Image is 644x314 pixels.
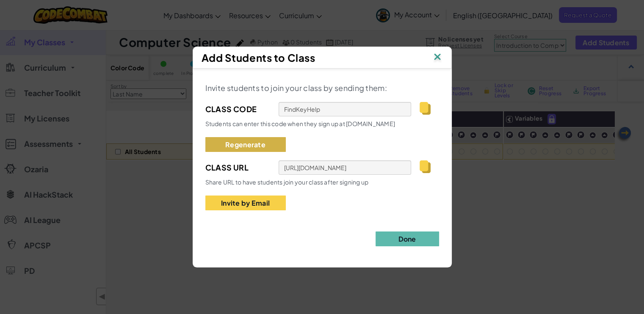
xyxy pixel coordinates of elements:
span: Invite students to join your class by sending them: [205,83,387,93]
button: Done [376,231,439,246]
button: Regenerate [205,137,286,152]
span: Class Url [205,161,270,174]
img: IconCopy.svg [420,102,430,115]
span: Add Students to Class [202,51,315,64]
button: Invite by Email [205,196,286,210]
span: Students can enter this code when they sign up at [DOMAIN_NAME] [205,120,395,127]
img: IconClose.svg [432,51,443,64]
span: Class Code [205,103,270,116]
span: Share URL to have students join your class after signing up [205,178,369,186]
img: IconCopy.svg [420,160,430,173]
